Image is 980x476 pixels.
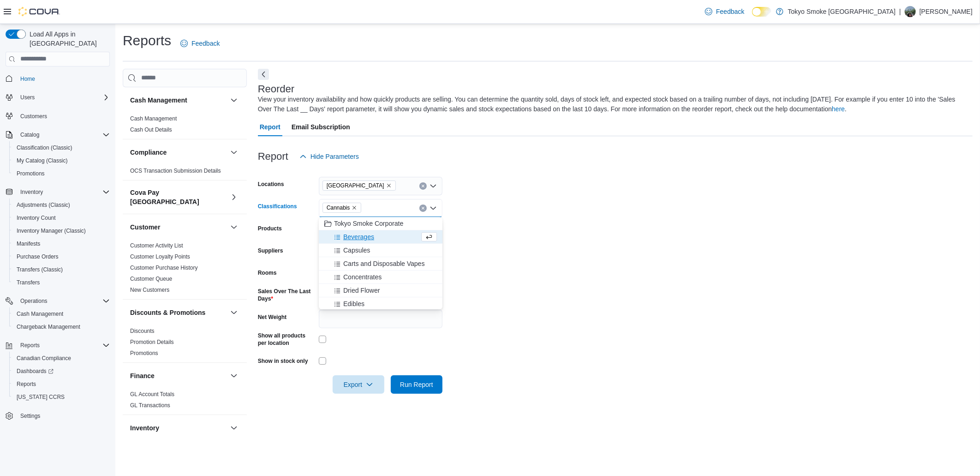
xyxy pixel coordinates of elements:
a: Chargeback Management [13,321,84,332]
span: New Customers [130,286,169,294]
span: Promotions [17,170,45,177]
span: Newfoundland [323,181,396,191]
button: Customer [228,222,239,233]
button: Users [2,91,114,104]
button: Catalog [17,129,43,140]
span: GL Transactions [130,402,170,409]
button: Tokyo Smoke Corporate [319,217,442,230]
span: Purchase Orders [13,251,110,262]
span: Catalog [20,131,39,139]
button: Next [258,69,269,80]
button: Transfers (Classic) [9,263,114,276]
label: Net Weight [258,313,287,321]
p: [PERSON_NAME] [920,6,973,17]
span: Catalog [17,129,110,140]
span: Reports [17,340,110,351]
a: Settings [17,410,44,422]
button: Inventory Manager (Classic) [9,224,114,237]
span: Inventory Count [13,212,110,223]
button: Adjustments (Classic) [9,199,114,211]
button: Edibles [319,297,442,311]
label: Show in stock only [258,357,308,365]
button: Beverages [319,230,442,244]
div: Discounts & Promotions [123,325,247,362]
button: Inventory [130,423,227,433]
a: [US_STATE] CCRS [13,392,68,403]
div: Martina Nemanic [905,6,916,17]
button: Cova Pay [GEOGRAPHIC_DATA] [130,188,227,206]
span: Transfers (Classic) [17,266,63,273]
span: Inventory [20,188,43,196]
button: Clear input [419,205,427,212]
a: Classification (Classic) [13,142,76,153]
div: Finance [123,389,247,415]
span: Inventory [17,187,110,198]
a: Transfers (Classic) [13,264,66,275]
span: Washington CCRS [13,392,110,403]
button: Purchase Orders [9,250,114,263]
a: Customer Purchase History [130,265,198,271]
button: Hide Parameters [296,147,363,166]
button: Cova Pay [GEOGRAPHIC_DATA] [228,192,239,203]
button: Capsules [319,244,442,257]
a: Feedback [701,2,748,21]
button: Inventory [17,187,47,198]
button: Operations [2,295,114,307]
button: Reports [2,339,114,352]
span: Dried Flower [343,286,380,295]
span: Adjustments (Classic) [17,201,70,209]
span: Settings [17,410,110,422]
span: Reports [13,379,110,390]
button: Run Report [391,375,442,394]
span: Inventory Count [17,214,56,222]
span: Beverages [343,232,374,241]
a: My Catalog (Classic) [13,155,72,166]
span: [GEOGRAPHIC_DATA] [327,181,384,190]
h3: Reorder [258,84,294,95]
a: Transfers [13,277,43,288]
span: Customers [17,110,110,122]
a: Inventory Adjustments [130,443,185,450]
a: Home [17,73,39,84]
span: Inventory Manager (Classic) [17,227,86,235]
span: Home [20,75,35,83]
button: Cash Management [130,96,227,105]
span: Cannabis [323,203,362,213]
button: Open list of options [430,182,437,190]
h3: Report [258,151,288,162]
span: Capsules [343,246,370,255]
h3: Finance [130,371,155,380]
label: Classifications [258,203,297,210]
button: Cash Management [9,307,114,320]
button: Remove Newfoundland from selection in this group [386,183,392,188]
span: Reports [20,342,40,349]
span: Inventory Adjustments [130,443,185,450]
div: View your inventory availability and how quickly products are selling. You can determine the quan... [258,95,968,114]
label: Products [258,225,282,232]
span: Export [338,375,379,394]
span: Customer Purchase History [130,264,198,271]
button: Catalog [2,128,114,141]
span: Feedback [716,7,744,16]
a: New Customers [130,287,169,293]
a: Adjustments (Classic) [13,199,74,211]
span: Cash Out Details [130,126,172,133]
span: Feedback [191,39,220,48]
button: Dried Flower [319,284,442,297]
a: Feedback [177,34,223,53]
button: Compliance [228,147,239,158]
button: Remove Cannabis from selection in this group [352,205,357,211]
span: Promotions [13,168,110,179]
a: Reports [13,379,40,390]
span: Reports [17,380,36,388]
button: Transfers [9,276,114,289]
div: Compliance [123,165,247,180]
button: Inventory [2,186,114,199]
a: Canadian Compliance [13,353,75,364]
a: Customer Loyalty Points [130,253,190,260]
button: Compliance [130,148,227,157]
a: Inventory Count [13,212,60,223]
span: Hide Parameters [311,152,359,161]
button: Concentrates [319,271,442,284]
a: Cash Management [13,308,67,319]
